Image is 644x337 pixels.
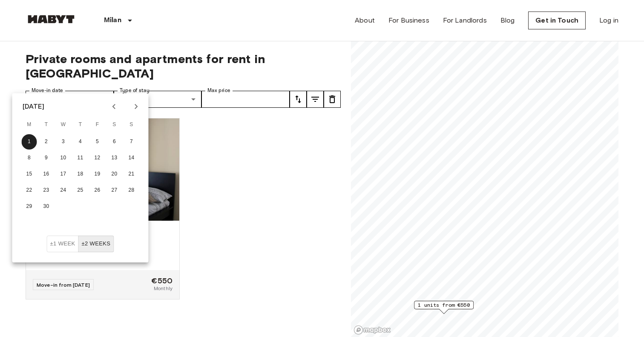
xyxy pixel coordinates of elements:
[73,167,88,182] button: 18
[207,87,230,94] label: Max price
[107,150,122,166] button: 13
[22,199,37,214] button: 29
[39,183,54,198] button: 23
[107,134,122,150] button: 6
[107,183,122,198] button: 27
[124,116,139,133] span: Sunday
[443,15,487,26] a: For Landlords
[355,15,375,26] a: About
[90,116,105,133] span: Friday
[26,52,341,81] span: Private rooms and apartments for rent in [GEOGRAPHIC_DATA]
[124,134,139,150] button: 7
[22,150,37,166] button: 8
[307,91,324,108] button: tune
[39,150,54,166] button: 9
[32,87,63,94] label: Move-in date
[120,87,149,94] label: Type of stay
[22,183,37,198] button: 22
[47,236,79,252] button: ±1 week
[22,167,37,182] button: 15
[78,236,114,252] button: ±2 weeks
[26,15,77,23] img: Habyt
[324,91,341,108] button: tune
[39,199,54,214] button: 30
[114,91,202,108] div: Mutliple
[90,183,105,198] button: 26
[154,285,172,292] span: Monthly
[47,236,114,252] div: Move In Flexibility
[56,134,71,150] button: 3
[418,301,470,309] span: 1 units from €550
[22,134,37,150] button: 1
[23,101,45,112] div: [DATE]
[56,183,71,198] button: 24
[124,183,139,198] button: 28
[73,116,88,133] span: Thursday
[151,277,172,285] span: €550
[290,91,307,108] button: tune
[414,301,474,314] div: Map marker
[90,150,105,166] button: 12
[107,99,121,114] button: Previous month
[388,15,429,26] a: For Business
[528,12,586,29] a: Get in Touch
[39,167,54,182] button: 16
[124,150,139,166] button: 14
[107,116,122,133] span: Saturday
[22,116,37,133] span: Monday
[73,134,88,150] button: 4
[500,15,515,26] a: Blog
[56,116,71,133] span: Wednesday
[56,167,71,182] button: 17
[354,325,391,335] a: Mapbox logo
[124,167,139,182] button: 21
[37,282,90,288] span: Move-in from [DATE]
[129,99,144,114] button: Next month
[73,150,88,166] button: 11
[56,150,71,166] button: 10
[107,167,122,182] button: 20
[39,134,54,150] button: 2
[90,167,105,182] button: 19
[104,15,121,26] p: Milan
[73,183,88,198] button: 25
[39,116,54,133] span: Tuesday
[599,15,618,26] a: Log in
[90,134,105,150] button: 5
